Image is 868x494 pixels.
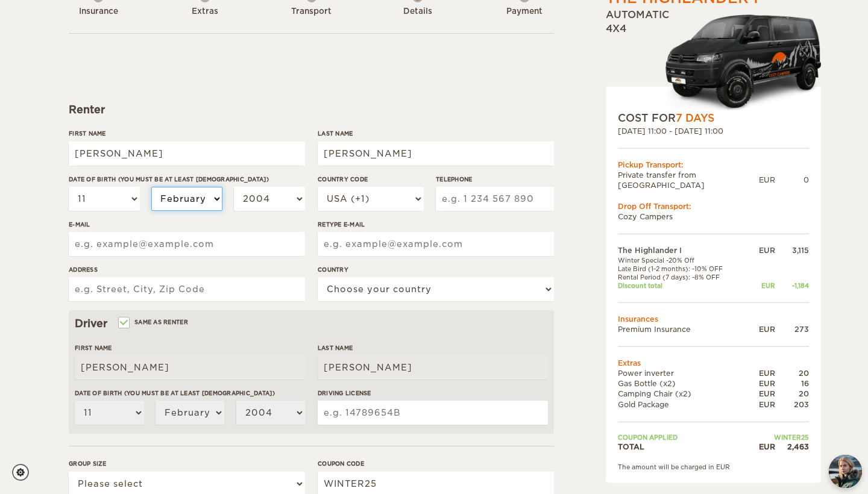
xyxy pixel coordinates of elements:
[318,459,554,468] label: Coupon code
[69,277,305,301] input: e.g. Street, City, Zip Code
[618,245,747,255] td: The Highlander I
[618,358,809,368] td: Extras
[618,463,809,471] div: The amount will be charged in EUR
[618,442,747,452] td: TOTAL
[618,433,747,441] td: Coupon applied
[69,232,305,256] input: e.g. example@example.com
[775,378,809,389] div: 16
[747,433,809,441] td: WINTER25
[747,389,775,399] div: EUR
[75,355,305,380] input: e.g. William
[69,175,305,184] label: Date of birth (You must be at least [DEMOGRAPHIC_DATA])
[75,343,305,352] label: First Name
[318,401,548,425] input: e.g. 14789654B
[775,368,809,378] div: 20
[618,368,747,378] td: Power inverter
[775,324,809,334] div: 273
[618,389,747,399] td: Camping Chair (x2)
[775,442,809,452] div: 2,463
[775,389,809,399] div: 20
[618,170,759,190] td: Private transfer from [GEOGRAPHIC_DATA]
[65,6,131,17] div: Insurance
[318,265,554,274] label: Country
[69,459,305,468] label: Group size
[747,399,775,409] div: EUR
[172,6,238,17] div: Extras
[75,389,305,398] label: Date of birth (You must be at least [DEMOGRAPHIC_DATA])
[775,281,809,290] div: -1,184
[75,316,548,331] div: Driver
[618,399,747,409] td: Gold Package
[318,175,424,184] label: Country Code
[747,324,775,334] div: EUR
[318,389,548,398] label: Driving License
[318,142,554,166] input: e.g. Smith
[318,129,554,138] label: Last Name
[829,455,862,488] button: chat-button
[747,281,775,290] div: EUR
[775,399,809,409] div: 203
[775,245,809,255] div: 3,115
[618,255,747,264] td: Winter Special -20% Off
[119,316,188,328] label: Same as renter
[119,320,127,328] input: Same as renter
[69,220,305,229] label: E-mail
[747,245,775,255] div: EUR
[618,111,809,125] div: COST FOR
[491,6,558,17] div: Payment
[676,112,714,124] span: 7 Days
[618,201,809,211] div: Drop Off Transport:
[618,211,809,222] td: Cozy Campers
[747,442,775,452] div: EUR
[69,142,305,166] input: e.g. William
[69,129,305,138] label: First Name
[606,8,821,111] div: Automatic 4x4
[618,264,747,273] td: Late Bird (1-2 months): -10% OFF
[747,378,775,389] div: EUR
[385,6,451,17] div: Details
[318,355,548,380] input: e.g. Smith
[654,12,821,111] img: Cozy-3.png
[318,343,548,352] label: Last Name
[618,273,747,281] td: Rental Period (7 days): -8% OFF
[618,324,747,334] td: Premium Insurance
[278,6,345,17] div: Transport
[436,175,554,184] label: Telephone
[618,159,809,169] div: Pickup Transport:
[759,175,775,185] div: EUR
[618,281,747,290] td: Discount total
[618,313,809,324] td: Insurances
[775,175,809,185] div: 0
[318,220,554,229] label: Retype E-mail
[318,232,554,256] input: e.g. example@example.com
[829,455,862,488] img: Freyja at Cozy Campers
[618,378,747,389] td: Gas Bottle (x2)
[12,464,37,481] a: Cookie settings
[69,265,305,274] label: Address
[69,102,554,117] div: Renter
[747,368,775,378] div: EUR
[436,187,554,211] input: e.g. 1 234 567 890
[618,125,809,136] div: [DATE] 11:00 - [DATE] 11:00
